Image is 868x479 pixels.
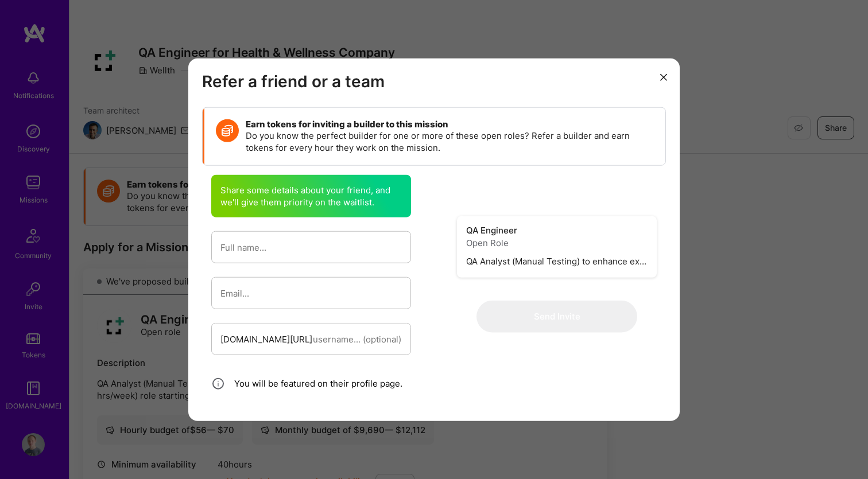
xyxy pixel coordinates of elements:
[216,119,239,142] img: Token icon
[313,324,402,353] input: username... (optional)
[234,377,402,390] p: You will be featured on their profile page.
[246,130,654,154] p: Do you know the perfect builder for one or more of these open roles? Refer a builder and earn tok...
[220,333,313,345] div: [DOMAIN_NAME][URL]
[466,238,648,248] h5: Open Role
[466,255,648,268] p: QA Analyst (Manual Testing) to enhance existing features and perform manual QA on Wellth’s mobile...
[202,72,666,91] h3: Refer a friend or a team
[476,300,637,332] button: Send Invite
[466,225,648,236] h4: QA Engineer
[660,74,667,81] i: icon Close
[246,119,654,130] h4: Earn tokens for inviting a builder to this mission
[211,175,411,217] div: Share some details about your friend, and we'll give them priority on the waitlist.
[211,376,225,390] img: info
[188,58,680,421] div: modal
[220,232,402,262] input: Full name...
[220,278,402,307] input: Email...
